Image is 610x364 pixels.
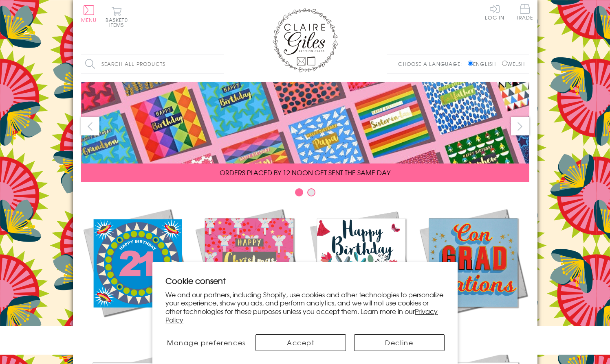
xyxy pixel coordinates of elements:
[110,325,163,334] span: New Releases
[354,334,445,351] button: Decline
[165,290,445,324] p: We and our partners, including Shopify, use cookies and other technologies to personalize your ex...
[106,7,128,27] button: Basket0 items
[220,168,390,177] span: ORDERS PLACED BY 12 NOON GET SENT THE SAME DAY
[305,207,417,334] a: Birthdays
[511,117,529,135] button: next
[255,334,346,351] button: Accept
[502,60,525,68] label: Welsh
[516,4,533,22] a: Trade
[417,207,529,334] a: Academic
[193,207,305,334] a: Christmas
[502,61,507,66] input: Welsh
[468,60,500,68] label: English
[109,16,128,28] span: 0 items
[81,117,99,135] button: prev
[398,60,466,68] p: Choose a language:
[295,188,303,196] button: Carousel Page 1 (Current Slide)
[452,325,494,334] span: Academic
[81,16,97,24] span: Menu
[81,5,97,22] button: Menu
[81,55,224,73] input: Search all products
[516,4,533,20] span: Trade
[165,306,438,325] a: Privacy Policy
[167,338,246,347] span: Manage preferences
[165,275,445,286] h2: Cookie consent
[485,4,504,20] a: Log In
[81,188,529,201] div: Carousel Pagination
[216,55,224,73] input: Search
[468,61,473,66] input: English
[81,207,193,334] a: New Releases
[273,8,338,72] img: Claire Giles Greetings Cards
[307,188,315,196] button: Carousel Page 2
[165,334,247,351] button: Manage preferences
